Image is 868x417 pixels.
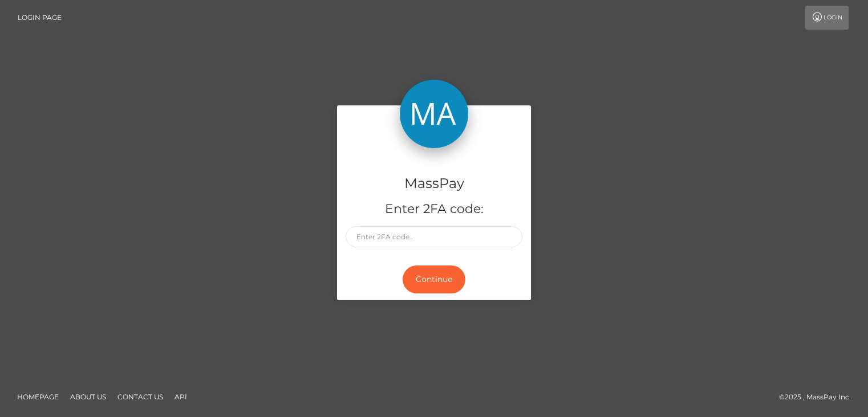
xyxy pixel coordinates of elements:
a: Contact Us [113,388,168,406]
a: API [170,388,192,406]
div: © 2025 , MassPay Inc. [779,391,859,403]
img: MassPay [400,80,468,148]
a: About Us [66,388,111,406]
button: Continue [403,265,465,293]
a: Homepage [13,388,63,406]
input: Enter 2FA code.. [346,226,522,247]
h4: MassPay [346,174,522,194]
a: Login [805,6,849,30]
a: Login Page [18,6,62,30]
h5: Enter 2FA code: [346,201,522,218]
